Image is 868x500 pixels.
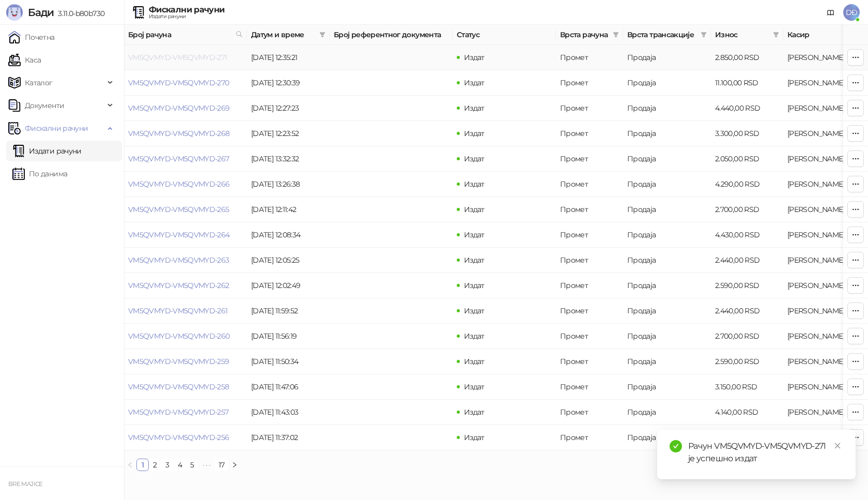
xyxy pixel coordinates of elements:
[711,197,783,222] td: 2.700,00 RSD
[464,78,485,87] span: Издат
[711,273,783,298] td: 2.590,00 RSD
[711,349,783,374] td: 2.590,00 RSD
[128,154,229,163] a: VM5QVMYD-VM5QVMYD-267
[623,96,711,121] td: Продаја
[688,440,843,465] div: Рачун VM5QVMYD-VM5QVMYD-271 је успешно издат
[247,121,330,146] td: [DATE] 12:23:52
[464,382,485,391] span: Издат
[711,121,783,146] td: 3.300,00 RSD
[124,70,247,96] td: VM5QVMYD-VM5QVMYD-270
[330,25,453,45] th: Број референтног документа
[247,146,330,172] td: [DATE] 13:32:32
[247,400,330,425] td: [DATE] 11:43:03
[464,331,485,341] span: Издат
[149,459,161,471] li: 2
[228,459,241,471] li: Следећа страна
[670,440,682,452] span: check-circle
[623,45,711,70] td: Продаја
[556,425,623,450] td: Промет
[12,141,82,161] a: Издати рачуни
[623,248,711,273] td: Продаја
[556,96,623,121] td: Промет
[627,29,696,40] span: Врста трансакције
[843,4,860,21] span: DĐ
[247,70,330,96] td: [DATE] 12:30:39
[556,70,623,96] td: Промет
[823,4,839,21] a: Документација
[771,27,781,42] span: filter
[711,146,783,172] td: 2.050,00 RSD
[128,129,230,138] a: VM5QVMYD-VM5QVMYD-268
[174,459,186,471] li: 4
[128,331,230,341] a: VM5QVMYD-VM5QVMYD-260
[556,45,623,70] td: Промет
[186,459,198,471] li: 5
[453,25,556,45] th: Статус
[556,400,623,425] td: Промет
[8,480,43,488] small: BRE MAJICE
[247,248,330,273] td: [DATE] 12:05:25
[128,179,230,189] a: VM5QVMYD-VM5QVMYD-266
[556,222,623,248] td: Промет
[124,45,247,70] td: VM5QVMYD-VM5QVMYD-271
[124,425,247,450] td: VM5QVMYD-VM5QVMYD-256
[247,425,330,450] td: [DATE] 11:37:02
[124,172,247,197] td: VM5QVMYD-VM5QVMYD-266
[623,146,711,172] td: Продаја
[464,230,485,239] span: Издат
[464,433,485,442] span: Издат
[623,425,711,450] td: Продаја
[464,255,485,265] span: Издат
[464,53,485,62] span: Издат
[623,298,711,324] td: Продаја
[556,25,623,45] th: Врста рачуна
[198,459,215,471] li: Следећих 5 Страна
[556,349,623,374] td: Промет
[611,27,621,42] span: filter
[128,357,229,366] a: VM5QVMYD-VM5QVMYD-259
[128,281,229,290] a: VM5QVMYD-VM5QVMYD-262
[8,27,55,48] a: Почетна
[247,324,330,349] td: [DATE] 11:56:19
[834,442,841,449] span: close
[228,459,241,471] button: right
[247,298,330,324] td: [DATE] 11:59:52
[124,374,247,400] td: VM5QVMYD-VM5QVMYD-258
[25,118,88,139] span: Фискални рачуни
[124,222,247,248] td: VM5QVMYD-VM5QVMYD-264
[8,50,41,70] a: Каса
[699,27,709,42] span: filter
[464,129,485,138] span: Издат
[464,205,485,214] span: Издат
[556,146,623,172] td: Промет
[124,459,136,471] button: left
[556,273,623,298] td: Промет
[560,29,609,40] span: Врста рачуна
[711,374,783,400] td: 3.150,00 RSD
[247,96,330,121] td: [DATE] 12:27:23
[124,400,247,425] td: VM5QVMYD-VM5QVMYD-257
[556,172,623,197] td: Промет
[247,349,330,374] td: [DATE] 11:50:34
[317,27,328,42] span: filter
[623,400,711,425] td: Продаја
[711,324,783,349] td: 2.700,00 RSD
[247,273,330,298] td: [DATE] 12:02:49
[623,197,711,222] td: Продаја
[623,273,711,298] td: Продаја
[161,459,174,471] li: 3
[124,273,247,298] td: VM5QVMYD-VM5QVMYD-262
[128,255,229,265] a: VM5QVMYD-VM5QVMYD-263
[464,154,485,163] span: Издат
[464,306,485,315] span: Издат
[231,462,238,468] span: right
[124,197,247,222] td: VM5QVMYD-VM5QVMYD-265
[136,459,149,471] li: 1
[464,357,485,366] span: Издат
[556,324,623,349] td: Промет
[124,146,247,172] td: VM5QVMYD-VM5QVMYD-267
[623,349,711,374] td: Продаја
[174,459,185,471] a: 4
[556,374,623,400] td: Промет
[215,459,228,471] li: 17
